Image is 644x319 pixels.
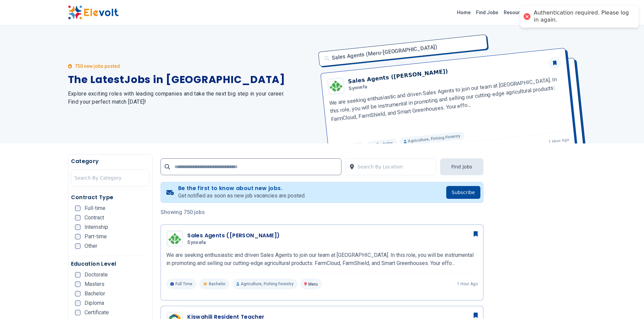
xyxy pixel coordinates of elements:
[75,224,80,230] input: Internship
[85,272,108,277] span: Doctorate
[178,185,306,192] h4: Be the first to know about new jobs.
[534,9,632,24] div: Authentication required. Please log in again.
[75,243,80,249] input: Other
[161,208,483,216] p: Showing 750 jobs
[168,232,182,245] img: Synnefa
[75,272,80,277] input: Doctorate
[166,251,478,267] p: We are seeking enthusiastic and driven Sales Agents to join our team at [GEOGRAPHIC_DATA]. In thi...
[232,278,297,289] p: Agriculture, Fishing Forestry
[75,310,80,315] input: Certificate
[187,232,280,240] h3: Sales Agents ([PERSON_NAME])
[68,74,314,86] h1: The Latest Jobs in [GEOGRAPHIC_DATA]
[209,281,225,287] span: Bachelor
[166,278,196,289] p: Full Time
[75,291,80,296] input: Bachelor
[85,206,105,211] span: Full-time
[71,260,150,268] h5: Education Level
[166,230,478,289] a: SynnefaSales Agents ([PERSON_NAME])SynnefaWe are seeking enthusiastic and driven Sales Agents to ...
[68,5,119,20] img: Elevolt
[85,282,104,287] span: Masters
[75,300,80,306] input: Diploma
[71,157,150,165] h5: Category
[187,240,206,246] span: Synnefa
[75,206,80,211] input: Full-time
[71,193,150,202] h5: Contract Type
[68,90,314,106] h2: Explore exciting roles with leading companies and take the next big step in your career. Find you...
[75,234,80,239] input: Part-time
[85,215,104,220] span: Contract
[85,291,105,296] span: Bachelor
[308,282,318,287] span: Meru
[75,215,80,220] input: Contract
[473,7,501,18] a: Find Jobs
[75,63,120,70] p: 750 new jobs posted
[85,243,97,249] span: Other
[457,281,478,287] p: 1 hour ago
[85,224,108,230] span: Internship
[75,282,80,287] input: Masters
[85,310,109,315] span: Certificate
[85,234,107,239] span: Part-time
[178,192,306,200] p: Get notified as soon as new job vacancies are posted.
[85,300,104,306] span: Diploma
[446,186,480,199] button: Subscribe
[454,7,473,18] a: Home
[501,7,531,18] a: Resources
[440,158,483,175] button: Find Jobs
